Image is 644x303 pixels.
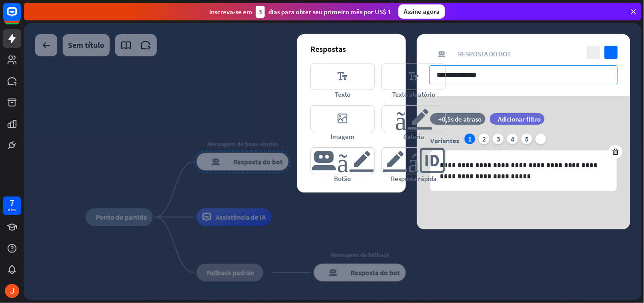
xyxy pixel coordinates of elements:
font: 5 [525,134,529,143]
font: Resposta do bot [458,50,511,58]
font: 3 [497,134,500,143]
font: 2 [482,134,486,143]
font: editor_respostas_rápidas [382,148,445,174]
font: dias [8,207,16,212]
font: Texto aleatório [392,90,435,98]
font: Resposta rápida [391,174,437,183]
font: cartão_do_editor [395,106,433,132]
font: 7 [10,197,14,208]
font: resposta do bot de bloco [429,50,453,58]
button: Abra o widget de bate-papo do LiveChat [7,4,34,30]
font: Inscreva-se em [209,8,252,16]
font: Variantes [430,136,459,145]
font: Assine agora [404,7,440,16]
font: dias para obter seu primeiro mês por US$ 1 [268,8,391,16]
font: 4 [511,134,514,143]
font: 3 [258,8,262,16]
font: Galeria [403,132,424,141]
font: +0,5s de atraso [438,115,481,123]
a: 7 dias [3,197,21,215]
font: Adicionar filtro [498,115,541,123]
font: 1 [468,134,472,143]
